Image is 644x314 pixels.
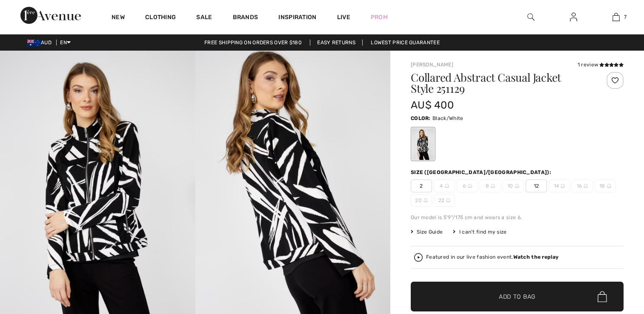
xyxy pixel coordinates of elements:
[337,13,350,22] a: Live
[432,115,463,121] span: Black/White
[503,180,524,192] span: 10
[513,254,559,260] strong: Watch the replay
[549,180,570,192] span: 14
[278,14,316,23] span: Inspiration
[526,180,547,192] span: 12
[197,40,309,46] a: Free shipping on orders over $180
[112,14,125,23] a: New
[446,198,450,203] img: ring-m.svg
[570,12,577,22] img: My Info
[434,194,455,207] span: 22
[60,40,71,46] span: EN
[445,184,449,188] img: ring-m.svg
[572,180,593,192] span: 16
[20,7,81,24] img: 1ère Avenue
[561,184,565,188] img: ring-m.svg
[598,291,607,302] img: Bag.svg
[480,180,501,192] span: 8
[371,13,388,22] a: Prom
[412,128,434,160] div: Black/White
[411,228,443,236] span: Size Guide
[411,282,624,311] button: Add to Bag
[414,253,423,262] img: Watch the replay
[624,13,627,21] span: 7
[411,194,432,207] span: 20
[491,184,495,188] img: ring-m.svg
[233,14,258,23] a: Brands
[499,292,535,301] span: Add to Bag
[411,72,588,94] h1: Collared Abstract Casual Jacket Style 251129
[613,12,620,22] img: My Bag
[434,180,455,192] span: 4
[595,180,616,192] span: 18
[584,184,588,188] img: ring-m.svg
[145,14,176,23] a: Clothing
[27,40,41,46] img: Australian Dollar
[453,228,507,236] div: I can't find my size
[457,180,478,192] span: 6
[411,62,453,68] a: [PERSON_NAME]
[426,254,558,260] div: Featured in our live fashion event.
[411,180,432,192] span: 2
[595,12,637,22] a: 7
[27,40,55,46] span: AUD
[468,184,472,188] img: ring-m.svg
[527,12,535,22] img: search the website
[607,184,611,188] img: ring-m.svg
[310,40,363,46] a: Easy Returns
[196,14,212,23] a: Sale
[411,115,431,121] span: Color:
[578,61,624,69] div: 1 review
[563,12,584,23] a: Sign In
[411,168,553,176] div: Size ([GEOGRAPHIC_DATA]/[GEOGRAPHIC_DATA]):
[411,99,454,111] span: AU$ 400
[424,198,428,203] img: ring-m.svg
[515,184,519,188] img: ring-m.svg
[411,214,624,221] div: Our model is 5'9"/175 cm and wears a size 6.
[364,40,447,46] a: Lowest Price Guarantee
